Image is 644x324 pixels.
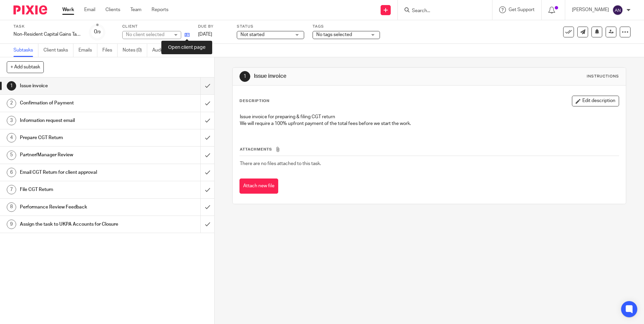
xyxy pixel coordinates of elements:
[509,7,535,12] span: Get Support
[316,32,352,37] span: No tags selected
[126,31,170,38] div: No client selected
[123,44,147,57] a: Notes (0)
[240,114,618,120] p: Issue invoice for preparing & filing CGT return
[7,185,16,194] div: 7
[411,8,472,14] input: Search
[240,148,272,151] span: Attachments
[130,6,141,13] a: Team
[572,96,619,106] button: Edit description
[237,24,304,29] label: Status
[240,161,321,166] span: There are no files attached to this task.
[62,6,74,13] a: Work
[198,32,212,37] span: [DATE]
[7,168,16,177] div: 6
[13,44,38,57] a: Subtasks
[20,133,136,143] h1: Prepare CGT Return
[20,98,136,108] h1: Confirmation of Payment
[240,120,618,127] p: We will require a 100% upfront payment of the total fees before we start the work.
[7,61,44,73] button: + Add subtask
[239,179,278,194] button: Attach new file
[7,151,16,160] div: 5
[20,185,136,195] h1: File CGT Return
[7,116,16,125] div: 3
[78,44,97,57] a: Emails
[198,24,228,29] label: Due by
[7,202,16,212] div: 8
[20,116,136,126] h1: Information request email
[240,32,264,37] span: Not started
[20,167,136,177] h1: Email CGT Return for client approval
[84,6,95,13] a: Email
[587,74,619,79] div: Instructions
[313,24,380,29] label: Tags
[7,133,16,142] div: 4
[254,73,444,80] h1: Issue invoice
[7,81,16,91] div: 1
[20,150,136,160] h1: Partner/Manager Review
[612,5,623,15] img: svg%3E
[13,24,81,29] label: Task
[20,81,136,91] h1: Issue invoice
[572,6,609,13] p: [PERSON_NAME]
[20,202,136,212] h1: Performance Review Feedback
[152,6,168,13] a: Reports
[102,44,118,57] a: Files
[239,71,250,82] div: 1
[43,44,73,57] a: Client tasks
[20,219,136,229] h1: Assign the task to UKPA Accounts for Closure
[13,5,47,14] img: Pixie
[13,31,81,38] div: Non-Resident Capital Gains Tax Return (NRCGT)
[122,24,190,29] label: Client
[7,99,16,108] div: 2
[7,220,16,229] div: 9
[97,30,101,34] small: /9
[239,98,269,104] p: Description
[105,6,120,13] a: Clients
[94,28,101,36] div: 0
[152,44,178,57] a: Audit logs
